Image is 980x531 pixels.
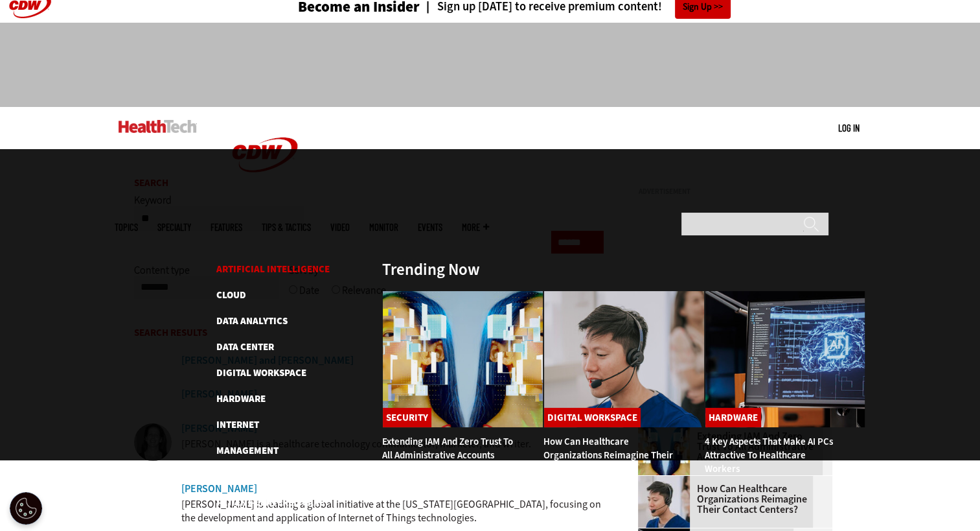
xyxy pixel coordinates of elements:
button: Open Preferences [10,492,42,525]
a: [PERSON_NAME] [181,484,257,494]
img: Desktop monitor with brain AI concept [705,290,866,428]
a: How Can Healthcare Organizations Reimagine Their Contact Centers? [543,435,673,475]
a: Hardware [216,392,266,405]
a: Digital Workspace [216,366,306,379]
a: Management [216,444,279,457]
img: Healthcare contact center [543,290,705,428]
a: Data Analytics [216,314,288,327]
a: Extending IAM and Zero Trust to All Administrative Accounts [382,435,513,462]
img: Home [216,107,313,203]
a: 4 Key Aspects That Make AI PCs Attractive to Healthcare Workers [705,435,833,475]
a: Log in [838,122,860,134]
img: Home [119,120,197,133]
a: Sign up [DATE] to receive premium content! [420,1,662,13]
a: Security [383,408,431,427]
a: Cloud [216,289,246,301]
a: Digital Workspace [544,408,641,427]
a: Internet [216,418,259,431]
a: Hardware [705,408,761,427]
img: abstract image of woman with pixelated face [382,290,543,428]
a: Networking [216,470,275,483]
h3: Trending Now [382,261,480,277]
div: Cookie Settings [10,492,42,525]
iframe: advertisement [255,36,726,94]
a: Data Center [216,340,274,353]
a: Patient-Centered Care [216,496,325,509]
p: [PERSON_NAME] is leading a global initiative at the [US_STATE][GEOGRAPHIC_DATA], focusing on the ... [181,497,604,525]
div: User menu [838,121,860,135]
a: Artificial Intelligence [216,263,330,276]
